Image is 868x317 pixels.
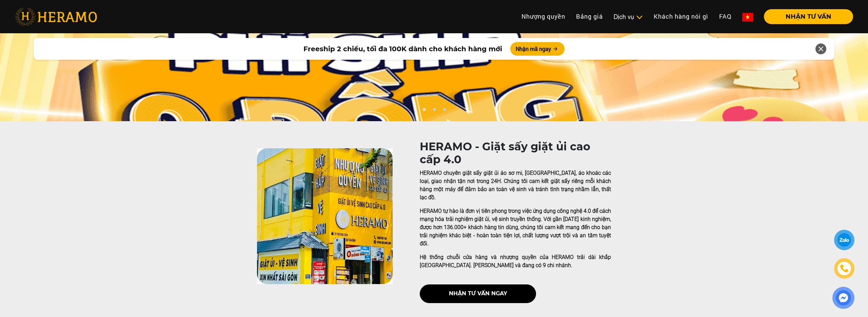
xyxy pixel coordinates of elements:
button: 2 [431,108,437,114]
button: nhận tư vấn ngay [420,284,536,303]
p: HERAMO tự hào là đơn vị tiên phong trong việc ứng dụng công nghệ 4.0 để cách mạng hóa trải nghiệm... [420,207,611,248]
a: Bảng giá [571,9,608,24]
img: vn-flag.png [742,13,753,21]
a: NHẬN TƯ VẤN [758,14,853,20]
h1: HERAMO - Giặt sấy giặt ủi cao cấp 4.0 [420,140,611,166]
button: 1 [420,108,427,114]
img: subToggleIcon [636,14,643,21]
p: HERAMO chuyên giặt sấy giặt ủi áo sơ mi, [GEOGRAPHIC_DATA], áo khoác các loại, giao nhận tận nơi ... [420,169,611,202]
a: Nhượng quyền [516,9,571,24]
img: heramo-logo.png [15,8,97,25]
button: 3 [441,108,448,114]
div: Dịch vụ [614,12,643,21]
a: Khách hàng nói gì [648,9,714,24]
a: FAQ [714,9,737,24]
span: Freeship 2 chiều, tối đa 100K dành cho khách hàng mới [303,44,502,54]
button: Nhận mã ngay [510,42,565,56]
img: heramo-quality-banner [257,148,393,284]
button: NHẬN TƯ VẤN [764,9,853,24]
p: Hệ thống chuỗi cửa hàng và nhượng quyền của HERAMO trải dài khắp [GEOGRAPHIC_DATA]. [PERSON_NAME]... [420,253,611,269]
a: phone-icon [834,258,854,279]
img: phone-icon [840,264,848,273]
